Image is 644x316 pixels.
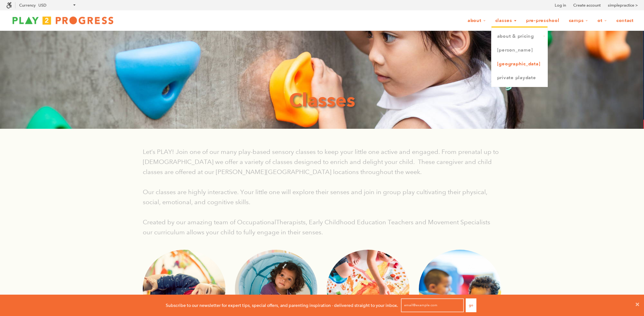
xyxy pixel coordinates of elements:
[491,57,547,71] a: [GEOGRAPHIC_DATA]
[593,15,611,27] a: OT
[401,298,464,312] input: email@example.com
[166,302,398,309] p: Subscribe to our newsletter for expert tips, special offers, and parenting inspiration - delivere...
[143,187,501,207] p: Our classes are highly interactive. Your little one will explore their senses and join in group p...
[565,15,592,27] a: Camps
[491,43,547,57] a: [PERSON_NAME]
[491,15,521,27] a: Classes
[608,2,638,8] a: simplepractice >
[466,298,476,312] button: Go
[555,2,566,8] a: Log in
[6,14,119,27] img: Play2Progress logo
[522,15,563,27] a: Pre-Preschool
[464,15,490,27] a: About
[491,30,547,43] a: About & Pricing
[143,147,501,177] p: Let’s PLAY! Join one of our many play-based sensory classes to keep your little one active and en...
[491,71,547,85] a: Private Playdate
[143,217,501,237] p: Created by our amazing team of OccupationalTherapists, Early Childhood Education Teachers and Mov...
[612,15,638,27] a: Contact
[19,3,36,8] label: Currency
[573,2,601,8] a: Create account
